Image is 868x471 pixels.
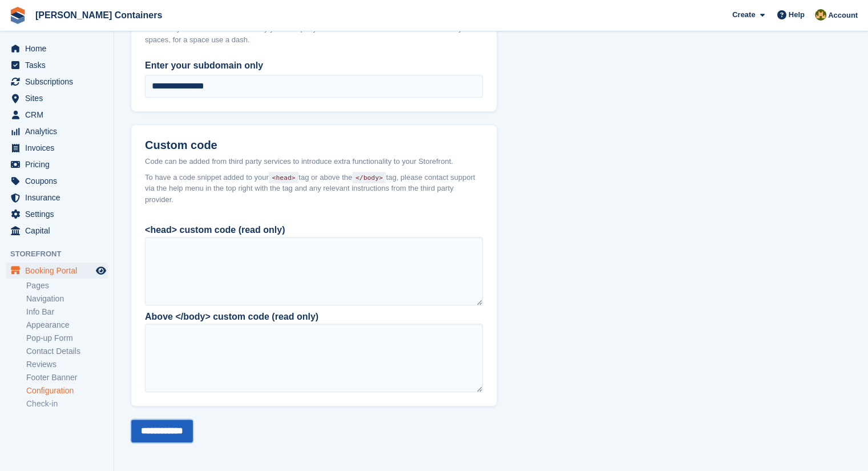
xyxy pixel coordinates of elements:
a: menu [6,263,108,279]
a: Info Bar [26,307,108,317]
a: Navigation [26,293,108,304]
a: menu [6,206,108,222]
span: Booking Portal [25,263,94,279]
span: Home [25,41,94,57]
span: Account [828,10,858,21]
a: menu [6,107,108,123]
span: Create [732,9,755,21]
span: Help [789,9,805,21]
a: menu [6,173,108,189]
a: Preview store [94,264,108,277]
a: menu [6,223,108,239]
a: Configuration [26,385,108,396]
label: Enter your subdomain only [145,59,483,73]
span: Tasks [25,57,94,73]
span: To have a code snippet added to your tag or above the tag, please contact support via the help me... [145,172,483,206]
img: stora-icon-8386f47178a22dfd0bd8f6a31ec36ba5ce8667c1dd55bd0f319d3a0aa187defe.svg [9,7,26,24]
div: Above </body> custom code (read only) [145,310,483,324]
span: Subscriptions [25,74,94,90]
h2: Custom code [145,139,483,152]
a: Pop-up Form [26,333,108,344]
code: <head> [269,172,298,183]
span: Pricing [25,156,94,172]
a: Contact Details [26,346,108,357]
span: Capital [25,223,94,239]
a: menu [6,57,108,73]
a: Pages [26,280,108,291]
a: menu [6,156,108,172]
span: CRM [25,107,94,123]
a: Reviews [26,359,108,370]
a: menu [6,41,108,57]
a: menu [6,74,108,90]
span: Storefront [10,248,114,260]
a: Check-in [26,398,108,409]
span: Sites [25,90,94,106]
span: Analytics [25,123,94,139]
a: [PERSON_NAME] Containers [31,6,167,25]
a: menu [6,190,108,206]
div: <head> custom code (read only) [145,223,483,237]
code: </body> [352,172,386,183]
a: Footer Banner [26,372,108,383]
a: menu [6,90,108,106]
a: Appearance [26,320,108,331]
span: Invoices [25,140,94,156]
img: Ross Watt [815,9,826,21]
span: Settings [25,206,94,222]
span: Coupons [25,173,94,189]
div: Code can be added from third party services to introduce extra functionality to your Storefront. [145,156,483,167]
a: menu [6,123,108,139]
div: This sets your subdomain. It's usually your company name in all lowercase. Do not not leave any s... [145,23,483,45]
a: menu [6,140,108,156]
span: Insurance [25,190,94,206]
